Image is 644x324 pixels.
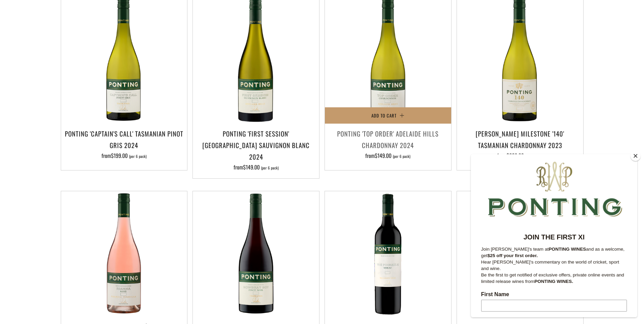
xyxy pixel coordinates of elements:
span: from [365,151,410,160]
label: First Name [10,137,156,145]
p: Join [PERSON_NAME]'s team at and as a welcome, get [10,92,156,105]
h3: [PERSON_NAME] Milestone '140' Tasmanian Chardonnay 2023 [460,128,580,151]
p: Hear [PERSON_NAME]'s commentary on the world of cricket, sport and wine. [10,105,156,118]
span: $149.00 [243,163,260,171]
h3: Ponting 'Captain's Call' Tasmanian Pinot Gris 2024 [65,128,184,151]
span: Add to Cart [371,112,397,119]
span: We will send you a confirmation email to subscribe. I agree to sign up to the Ponting Wines newsl... [10,243,152,273]
label: Email [10,194,156,202]
span: (per 6 pack) [393,155,410,158]
strong: PONTING WINES [78,92,115,97]
a: Ponting 'Top Order' Adelaide Hills Chardonnay 2024 from$149.00 (per 6 pack) [325,128,451,162]
strong: $25 off your first order. [17,99,67,104]
strong: JOIN THE FIRST XI [53,79,114,87]
p: Be the first to get notified of exclusive offers, private online events and limited release wines... [10,118,156,130]
span: $229.00 [507,151,524,160]
a: [PERSON_NAME] Milestone '140' Tasmanian Chardonnay 2023 from$229.00 (per 6 pack) [457,128,583,162]
span: (per 6 pack) [261,166,279,170]
strong: PONTING WINES. [63,125,102,130]
label: Last Name [10,166,156,174]
button: Add to Cart [325,107,451,124]
span: from [102,151,147,160]
a: Ponting 'Captain's Call' Tasmanian Pinot Gris 2024 from$199.00 (per 6 pack) [61,128,187,162]
input: Subscribe [10,223,156,235]
span: (per 6 pack) [129,155,147,158]
span: from [234,163,279,171]
h3: Ponting 'First Session' [GEOGRAPHIC_DATA] Sauvignon Blanc 2024 [196,128,316,163]
button: Close [630,151,641,161]
a: Ponting 'First Session' [GEOGRAPHIC_DATA] Sauvignon Blanc 2024 from$149.00 (per 6 pack) [193,128,319,170]
span: from [497,151,543,160]
span: $199.00 [111,151,128,160]
h3: Ponting 'Top Order' Adelaide Hills Chardonnay 2024 [328,128,448,151]
span: $149.00 [375,151,391,160]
